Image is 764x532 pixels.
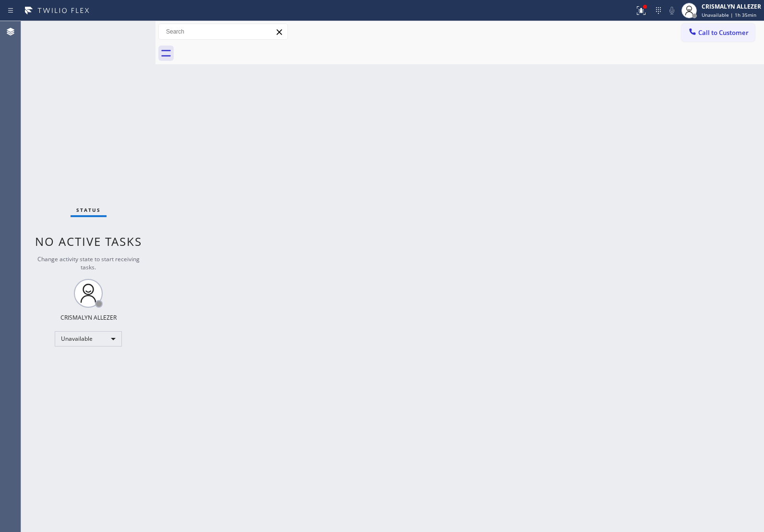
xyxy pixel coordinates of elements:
div: Unavailable [55,331,122,347]
span: Status [76,207,101,213]
div: CRISMALYN ALLEZER [60,313,117,322]
button: Call to Customer [681,23,755,42]
span: No active tasks [35,233,142,249]
span: Call to Customer [698,28,749,37]
button: Mute [665,4,679,17]
input: Search [159,24,287,39]
div: CRISMALYN ALLEZER [702,2,761,11]
span: Change activity state to start receiving tasks. [37,255,140,271]
span: Unavailable | 1h 35min [702,12,756,18]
